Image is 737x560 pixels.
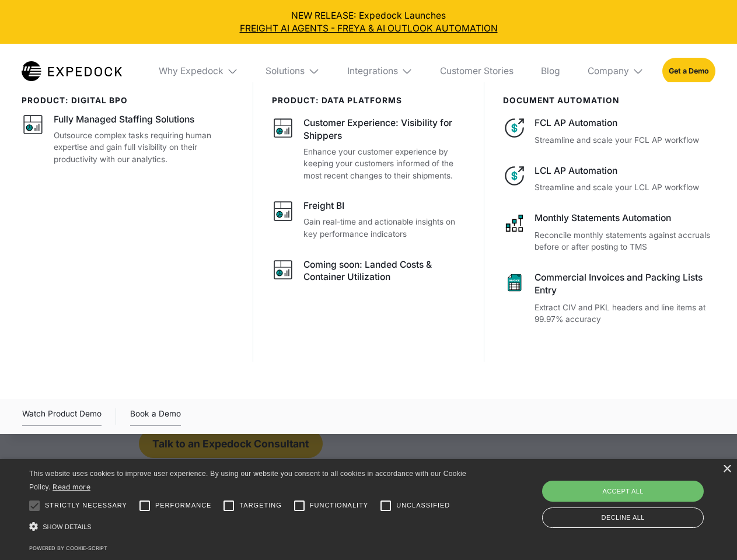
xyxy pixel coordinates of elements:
a: Freight BIGain real-time and actionable insights on key performance indicators [272,199,466,240]
a: Powered by cookie-script [29,545,107,551]
a: FREIGHT AI AGENTS - FREYA & AI OUTLOOK AUTOMATION [9,22,728,35]
iframe: Chat Widget [543,434,737,560]
p: Streamline and scale your LCL AP workflow [535,181,715,194]
div: document automation [503,96,715,105]
a: Customer Experience: Visibility for ShippersEnhance your customer experience by keeping your cust... [272,117,466,181]
a: Blog [532,44,569,99]
div: NEW RELEASE: Expedock Launches [9,9,728,35]
a: LCL AP AutomationStreamline and scale your LCL AP workflow [503,164,715,194]
div: Company [588,65,629,77]
p: Reconcile monthly statements against accruals before or after posting to TMS [535,229,715,253]
span: Performance [155,501,212,510]
span: Strictly necessary [45,501,127,510]
p: Gain real-time and actionable insights on key performance indicators [303,216,466,240]
p: Extract CIV and PKL headers and line items at 99.97% accuracy [535,302,715,325]
a: open lightbox [22,407,102,426]
div: Freight BI [303,199,344,212]
div: Integrations [347,65,398,77]
p: Enhance your customer experience by keeping your customers informed of the most recent changes to... [303,146,466,182]
div: Fully Managed Staffing Solutions [54,113,194,126]
div: Coming soon: Landed Costs & Container Utilization [303,258,466,284]
div: Company [578,44,653,99]
div: Solutions [257,44,329,99]
div: FCL AP Automation [535,117,715,129]
div: Why Expedock [159,65,223,77]
p: Streamline and scale your FCL AP workflow [535,134,715,146]
a: Read more [53,482,90,491]
a: Commercial Invoices and Packing Lists EntryExtract CIV and PKL headers and line items at 99.97% a... [503,271,715,325]
div: Integrations [338,44,422,99]
div: PRODUCT: data platforms [272,96,466,105]
div: Solutions [266,65,305,77]
a: Get a Demo [662,58,715,84]
a: Book a Demo [130,407,181,426]
div: Why Expedock [149,44,247,99]
span: This website uses cookies to improve user experience. By using our website you consent to all coo... [29,470,466,491]
span: Unclassified [396,501,450,510]
div: Show details [29,519,470,535]
a: Monthly Statements AutomationReconcile monthly statements against accruals before or after postin... [503,212,715,253]
p: Outsource complex tasks requiring human expertise and gain full visibility on their productivity ... [54,129,235,166]
span: Show details [43,523,92,530]
span: Targeting [239,501,281,510]
a: Customer Stories [431,44,522,99]
div: LCL AP Automation [535,164,715,177]
a: Coming soon: Landed Costs & Container Utilization [272,258,466,288]
div: Commercial Invoices and Packing Lists Entry [535,271,715,297]
a: FCL AP AutomationStreamline and scale your FCL AP workflow [503,117,715,146]
a: Fully Managed Staffing SolutionsOutsource complex tasks requiring human expertise and gain full v... [22,113,235,165]
span: Functionality [310,501,368,510]
div: Monthly Statements Automation [535,212,715,225]
div: product: digital bpo [22,96,235,105]
div: Watch Product Demo [22,407,102,426]
div: Customer Experience: Visibility for Shippers [303,117,466,142]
